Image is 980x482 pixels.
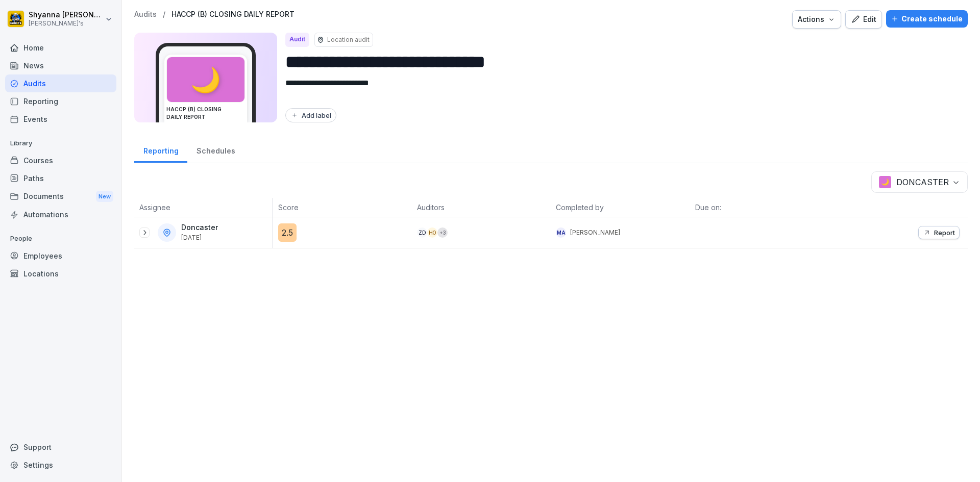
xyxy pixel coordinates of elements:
[918,226,960,239] button: Report
[5,265,116,283] a: Locations
[5,92,116,110] a: Reporting
[5,438,116,456] div: Support
[163,10,165,19] p: /
[167,57,244,102] div: 🌙
[417,227,427,238] div: ZD
[556,227,566,238] div: MA
[181,234,218,241] p: [DATE]
[5,187,116,206] a: DocumentsNew
[690,198,829,217] th: Due on:
[290,111,331,119] div: Add label
[845,10,882,29] button: Edit
[139,202,267,213] p: Assignee
[934,229,955,237] p: Report
[5,74,116,92] a: Audits
[285,33,309,47] div: Audit
[5,206,116,223] a: Automations
[5,456,116,474] a: Settings
[278,223,297,242] div: 2.5
[96,191,113,202] div: New
[5,151,116,169] a: Courses
[886,10,968,28] button: Create schedule
[437,227,448,238] div: + 3
[5,110,116,128] a: Events
[5,135,116,151] p: Library
[792,10,841,29] button: Actions
[570,228,620,237] p: [PERSON_NAME]
[134,10,157,19] a: Audits
[798,14,836,25] div: Actions
[5,57,116,74] a: News
[166,106,245,121] h3: HACCP (B) CLOSING DAILY REPORT
[5,169,116,187] a: Paths
[5,247,116,265] a: Employees
[29,11,103,19] p: Shyanna [PERSON_NAME]
[851,14,876,25] div: Edit
[29,20,103,27] p: [PERSON_NAME]'s
[278,202,407,213] p: Score
[5,187,116,206] div: Documents
[5,39,116,57] a: Home
[285,108,336,122] button: Add label
[134,137,187,163] a: Reporting
[327,35,370,44] p: Location audit
[556,202,684,213] p: Completed by
[891,13,963,24] div: Create schedule
[187,137,244,163] a: Schedules
[427,227,437,238] div: HO
[181,223,218,232] p: Doncaster
[412,198,551,217] th: Auditors
[5,231,116,247] p: People
[171,10,295,19] a: HACCP (B) CLOSING DAILY REPORT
